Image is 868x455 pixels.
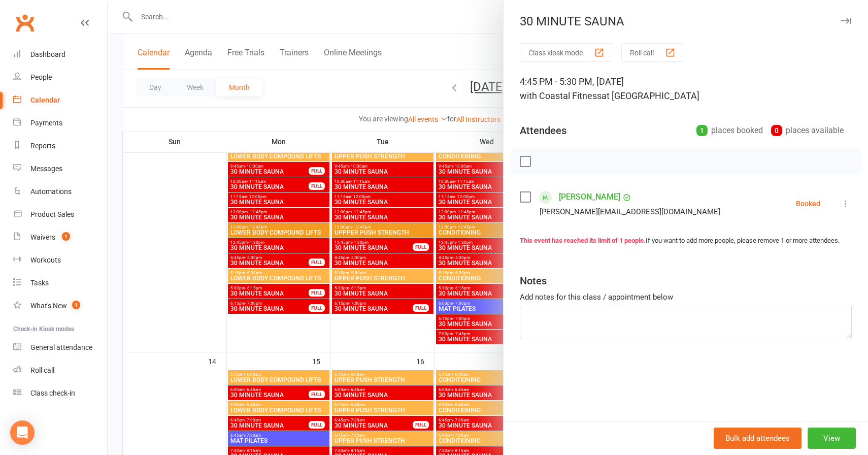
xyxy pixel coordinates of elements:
[696,123,763,138] div: places booked
[30,73,52,81] div: People
[13,295,107,317] a: What's New1
[771,123,844,138] div: places available
[520,43,613,62] button: Class kiosk mode
[13,180,107,203] a: Automations
[621,43,684,62] button: Roll call
[13,382,107,405] a: Class kiosk mode
[30,366,54,374] div: Roll call
[520,236,852,246] div: If you want to add more people, please remove 1 or more attendees.
[30,50,65,58] div: Dashboard
[504,14,868,28] div: 30 MINUTE SAUNA
[30,343,92,351] div: General attendance
[808,428,856,449] button: View
[30,142,55,150] div: Reports
[540,205,720,218] div: [PERSON_NAME][EMAIL_ADDRESS][DOMAIN_NAME]
[796,200,820,207] div: Booked
[559,189,620,205] a: [PERSON_NAME]
[10,420,35,445] div: Open Intercom Messenger
[12,10,38,36] a: Clubworx
[520,123,566,138] div: Attendees
[30,302,67,310] div: What's New
[13,43,107,66] a: Dashboard
[520,274,547,288] div: Notes
[62,232,70,241] span: 1
[13,359,107,382] a: Roll call
[13,226,107,249] a: Waivers 1
[13,272,107,295] a: Tasks
[696,125,708,136] div: 1
[13,157,107,180] a: Messages
[13,203,107,226] a: Product Sales
[520,90,602,101] span: with Coastal Fitness
[30,389,75,397] div: Class check-in
[13,112,107,135] a: Payments
[30,256,61,264] div: Workouts
[30,279,49,287] div: Tasks
[520,75,852,103] div: 4:45 PM - 5:30 PM, [DATE]
[13,66,107,89] a: People
[520,237,646,244] strong: This event has reached its limit of 1 people.
[72,301,80,309] span: 1
[30,210,74,218] div: Product Sales
[30,165,62,173] div: Messages
[30,187,72,196] div: Automations
[30,233,55,241] div: Waivers
[30,119,62,127] div: Payments
[520,291,852,303] div: Add notes for this class / appointment below
[602,90,699,101] span: at [GEOGRAPHIC_DATA]
[13,135,107,157] a: Reports
[771,125,782,136] div: 0
[714,428,802,449] button: Bulk add attendees
[13,89,107,112] a: Calendar
[13,336,107,359] a: General attendance kiosk mode
[13,249,107,272] a: Workouts
[30,96,60,104] div: Calendar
